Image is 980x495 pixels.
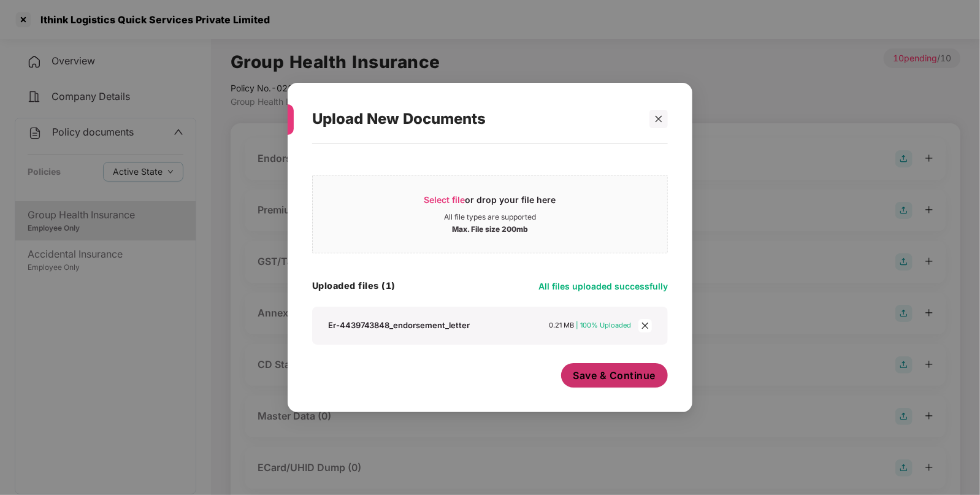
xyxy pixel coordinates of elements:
span: 0.21 MB [549,321,575,329]
div: All file types are supported [444,212,536,222]
button: Save & Continue [561,363,668,388]
h4: Uploaded files (1) [312,280,396,292]
span: close [654,115,663,123]
div: Max. File size 200mb [452,222,528,234]
div: or drop your file here [424,194,556,212]
span: Save & Continue [573,369,656,382]
div: Er-4439743848_endorsement_letter [328,320,470,331]
span: Select file [424,194,465,205]
span: All files uploaded successfully [538,281,668,291]
span: close [638,319,652,332]
span: | 100% Uploaded [576,321,632,329]
span: Select fileor drop your file hereAll file types are supportedMax. File size 200mb [313,185,667,244]
div: Upload New Documents [312,95,638,143]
